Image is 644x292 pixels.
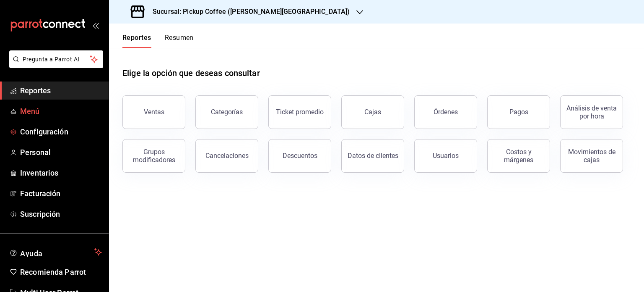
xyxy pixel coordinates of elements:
div: Datos de clientes [348,152,398,160]
span: Ayuda [20,247,91,257]
span: Inventarios [20,167,102,179]
button: Usuarios [414,139,477,173]
button: Descuentos [268,139,331,173]
button: Análisis de venta por hora [560,95,623,129]
div: navigation tabs [122,34,194,48]
button: Pagos [487,95,550,129]
span: Facturación [20,188,102,199]
button: Órdenes [414,95,477,129]
h1: Elige la opción que deseas consultar [122,67,260,79]
span: Personal [20,147,102,158]
div: Descuentos [283,152,317,160]
div: Pagos [509,108,528,116]
span: Recomienda Parrot [20,266,102,278]
button: Cancelaciones [195,139,258,173]
span: Reportes [20,85,102,96]
div: Usuarios [433,152,459,160]
a: Pregunta a Parrot AI [6,61,103,70]
button: Ticket promedio [268,95,331,129]
button: Cajas [341,95,404,129]
div: Análisis de venta por hora [566,104,618,120]
div: Categorías [211,108,243,116]
div: Órdenes [434,108,458,116]
button: Resumen [165,34,194,48]
button: Movimientos de cajas [560,139,623,173]
span: Pregunta a Parrot AI [23,55,90,64]
button: Categorías [195,95,258,129]
div: Ventas [144,108,164,116]
button: Ventas [122,95,185,129]
button: Costos y márgenes [487,139,550,173]
div: Movimientos de cajas [566,148,618,164]
button: Pregunta a Parrot AI [9,50,103,68]
div: Ticket promedio [276,108,324,116]
div: Grupos modificadores [128,148,180,164]
span: Menú [20,105,102,117]
button: open_drawer_menu [92,22,99,29]
h3: Sucursal: Pickup Coffee ([PERSON_NAME][GEOGRAPHIC_DATA]) [146,7,350,17]
span: Configuración [20,126,102,137]
button: Datos de clientes [341,139,404,173]
div: Cancelaciones [205,152,249,160]
button: Grupos modificadores [122,139,185,173]
span: Suscripción [20,208,102,220]
button: Reportes [122,34,151,48]
div: Costos y márgenes [493,148,545,164]
div: Cajas [364,108,381,116]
